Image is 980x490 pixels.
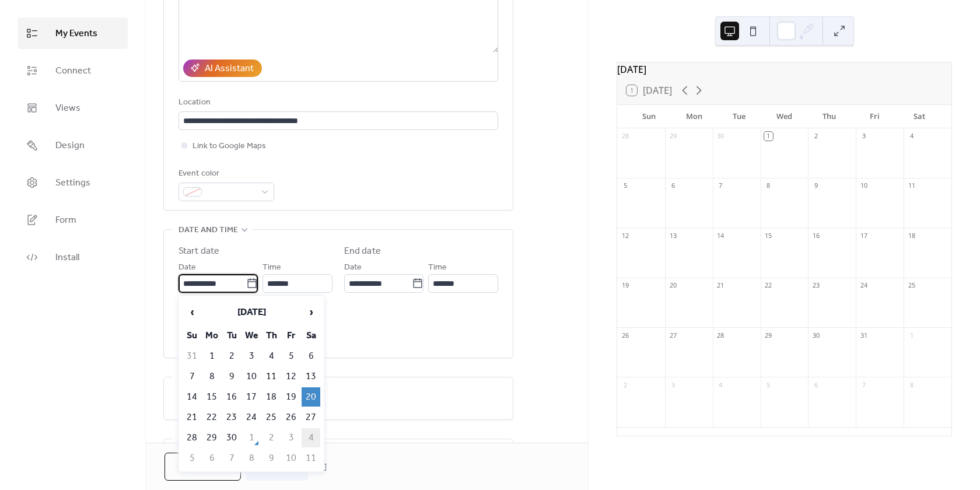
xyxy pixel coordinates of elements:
[811,281,820,290] div: 23
[183,300,201,324] span: ‹
[859,380,868,389] div: 7
[164,453,241,481] button: Cancel
[17,92,128,124] a: Views
[621,132,629,141] div: 28
[897,105,942,128] div: Sat
[202,300,300,325] th: [DATE]
[17,17,128,49] a: My Events
[907,380,916,389] div: 8
[668,331,677,339] div: 27
[811,380,820,389] div: 6
[717,105,762,128] div: Tue
[242,326,261,345] th: We
[202,428,221,447] td: 29
[302,408,320,427] td: 27
[668,380,677,389] div: 3
[852,105,897,128] div: Fri
[183,408,201,427] td: 21
[17,242,128,273] a: Install
[811,132,820,141] div: 2
[811,181,820,190] div: 9
[282,346,300,366] td: 5
[907,132,916,141] div: 4
[344,261,362,275] span: Date
[202,449,221,468] td: 6
[202,367,221,386] td: 8
[764,231,773,240] div: 15
[621,331,629,339] div: 26
[716,281,725,290] div: 21
[55,139,85,153] span: Design
[282,367,300,386] td: 12
[859,331,868,339] div: 31
[716,132,725,141] div: 30
[222,346,241,366] td: 2
[811,331,820,339] div: 30
[907,331,916,339] div: 1
[55,213,76,228] span: Form
[55,176,90,190] span: Settings
[55,64,91,78] span: Connect
[344,244,381,258] div: End date
[907,181,916,190] div: 11
[183,367,201,386] td: 7
[17,167,128,198] a: Settings
[202,326,221,345] th: Mo
[262,428,281,447] td: 2
[183,428,201,447] td: 28
[222,387,241,407] td: 16
[222,367,241,386] td: 9
[668,281,677,290] div: 20
[178,96,496,110] div: Location
[178,261,196,275] span: Date
[764,331,773,339] div: 29
[428,261,447,275] span: Time
[242,346,261,366] td: 3
[282,408,300,427] td: 26
[202,387,221,407] td: 15
[762,105,807,128] div: Wed
[17,55,128,86] a: Connect
[178,223,238,237] span: Date and time
[807,105,852,128] div: Thu
[671,105,716,128] div: Mon
[716,181,725,190] div: 7
[302,346,320,366] td: 6
[192,139,266,153] span: Link to Google Maps
[764,181,773,190] div: 8
[302,387,320,407] td: 20
[302,326,320,345] th: Sa
[621,281,629,290] div: 19
[262,449,281,468] td: 9
[621,181,629,190] div: 5
[668,181,677,190] div: 6
[302,300,320,324] span: ›
[55,101,80,116] span: Views
[205,62,254,76] div: AI Assistant
[183,449,201,468] td: 5
[262,408,281,427] td: 25
[178,167,272,181] div: Event color
[668,132,677,141] div: 29
[859,132,868,141] div: 3
[222,428,241,447] td: 30
[859,231,868,240] div: 17
[282,387,300,407] td: 19
[716,331,725,339] div: 28
[183,326,201,345] th: Su
[183,387,201,407] td: 14
[242,449,261,468] td: 8
[621,380,629,389] div: 2
[764,380,773,389] div: 5
[617,62,951,76] div: [DATE]
[222,408,241,427] td: 23
[55,27,97,41] span: My Events
[907,281,916,290] div: 25
[907,231,916,240] div: 18
[859,181,868,190] div: 10
[262,387,281,407] td: 18
[262,367,281,386] td: 11
[55,251,79,265] span: Install
[242,428,261,447] td: 1
[621,231,629,240] div: 12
